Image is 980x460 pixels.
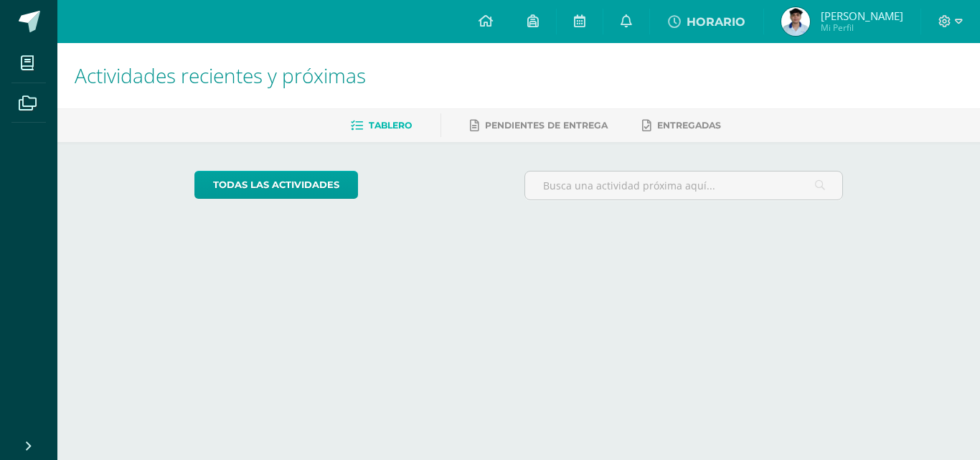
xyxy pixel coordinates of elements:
[194,171,358,199] a: todas las Actividades
[781,7,810,36] img: 06c4c350a71096b837e7fba122916920.png
[485,120,608,131] span: Pendientes de entrega
[657,120,721,131] span: Entregadas
[75,62,366,89] span: Actividades recientes y próximas
[470,114,608,137] a: Pendientes de entrega
[821,9,903,23] span: [PERSON_NAME]
[642,114,721,137] a: Entregadas
[351,114,412,137] a: Tablero
[821,22,903,34] span: Mi Perfil
[369,120,412,131] span: Tablero
[687,15,745,29] span: HORARIO
[525,172,843,200] input: Busca una actividad próxima aquí...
